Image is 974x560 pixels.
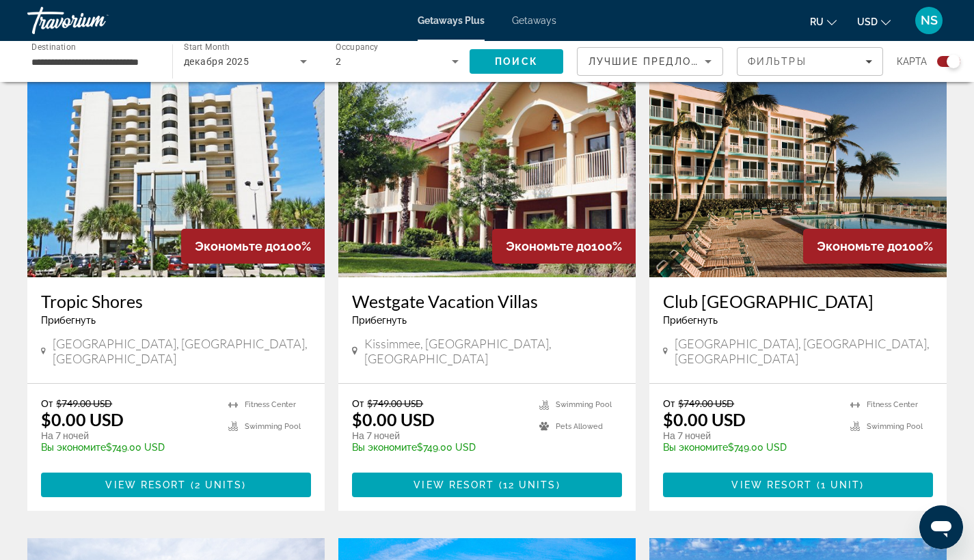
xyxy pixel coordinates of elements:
[352,442,526,453] p: $749.00 USD
[352,397,364,409] span: От
[506,239,591,253] span: Экономьте до
[649,59,947,277] img: Club Wyndham Sea Gardens
[857,12,891,31] button: Change currency
[41,442,106,453] span: Вы экономите
[663,291,933,311] a: Club [GEOGRAPHIC_DATA]
[897,52,927,71] span: карта
[663,409,746,430] p: $0.00 USD
[181,229,325,264] div: 100%
[663,430,837,442] p: На 7 ночей
[41,409,124,430] p: $0.00 USD
[418,15,485,26] a: Getaways Plus
[678,397,734,409] span: $749.00 USD
[105,479,186,490] span: View Resort
[41,442,215,453] p: $749.00 USD
[748,56,807,67] span: Фильтры
[31,54,154,70] input: Select destination
[663,442,837,453] p: $749.00 USD
[663,397,675,409] span: От
[857,16,878,27] span: USD
[414,479,494,490] span: View Resort
[352,291,622,311] a: Westgate Vacation Villas
[352,442,417,453] span: Вы экономите
[27,3,164,38] a: Travorium
[556,400,612,409] span: Swimming Pool
[245,422,301,431] span: Swimming Pool
[352,430,526,442] p: На 7 ночей
[495,56,538,67] span: Поиск
[817,239,902,253] span: Экономьте до
[663,473,933,497] button: View Resort(1 unit)
[195,239,280,253] span: Экономьте до
[867,422,923,431] span: Swimming Pool
[492,229,636,264] div: 100%
[195,479,243,490] span: 2 units
[338,59,636,277] img: Westgate Vacation Villas
[364,336,622,366] span: Kissimmee, [GEOGRAPHIC_DATA], [GEOGRAPHIC_DATA]
[731,479,812,490] span: View Resort
[803,229,947,264] div: 100%
[813,479,865,490] span: ( )
[41,315,96,326] span: Прибегнуть
[663,442,728,453] span: Вы экономите
[352,409,435,430] p: $0.00 USD
[821,479,861,490] span: 1 unit
[911,6,947,35] button: User Menu
[245,400,296,409] span: Fitness Center
[589,53,712,70] mat-select: Sort by
[737,47,883,76] button: Filters
[184,42,230,52] span: Start Month
[336,42,379,52] span: Occupancy
[41,430,215,442] p: На 7 ночей
[810,16,824,27] span: ru
[675,336,933,366] span: [GEOGRAPHIC_DATA], [GEOGRAPHIC_DATA], [GEOGRAPHIC_DATA]
[919,505,963,549] iframe: Кнопка запуска окна обмена сообщениями
[494,479,560,490] span: ( )
[512,15,556,26] a: Getaways
[921,14,938,27] span: NS
[336,56,341,67] span: 2
[53,336,311,366] span: [GEOGRAPHIC_DATA], [GEOGRAPHIC_DATA], [GEOGRAPHIC_DATA]
[367,397,423,409] span: $749.00 USD
[663,315,718,326] span: Прибегнуть
[556,422,603,431] span: Pets Allowed
[41,473,311,497] button: View Resort(2 units)
[187,479,247,490] span: ( )
[352,315,407,326] span: Прибегнуть
[56,397,112,409] span: $749.00 USD
[352,473,622,497] button: View Resort(12 units)
[184,56,249,67] span: декабря 2025
[503,479,556,490] span: 12 units
[27,59,325,277] img: Tropic Shores
[867,400,918,409] span: Fitness Center
[810,12,837,31] button: Change language
[41,397,53,409] span: От
[589,56,734,67] span: Лучшие предложения
[31,42,76,51] span: Destination
[41,291,311,311] a: Tropic Shores
[470,49,563,74] button: Search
